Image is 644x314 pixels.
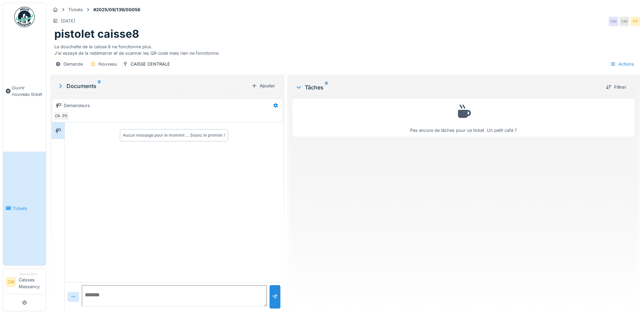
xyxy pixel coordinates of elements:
div: Tickets [68,6,83,13]
div: [DATE] [61,18,75,24]
div: Aucun message pour le moment … Soyez le premier ! [123,132,225,138]
li: CM [6,277,16,287]
div: CM [53,111,63,121]
div: Pas encore de tâches pour ce ticket. Un petit café ? [297,102,630,134]
div: PS [630,17,640,26]
div: CM [609,17,618,26]
img: Badge_color-CXgf-gQk.svg [14,7,35,27]
li: Caisses Messancy [19,272,43,293]
div: Filtrer [603,83,629,92]
div: Ajouter [249,81,278,90]
strong: #2025/09/139/00056 [91,6,143,13]
div: CAISSE CENTRALE [131,61,170,67]
div: Demande [63,61,83,67]
span: Ouvrir nouveau ticket [12,85,43,98]
h1: pistolet caisse8 [54,28,139,40]
a: CM DemandeurCaisses Messancy [6,272,43,294]
div: Actions [607,59,637,69]
a: Tickets [3,152,46,265]
sup: 0 [98,82,101,90]
div: Demandeurs [64,102,90,109]
div: Documents [57,82,249,90]
span: Tickets [13,205,43,212]
div: Demandeur [19,272,43,277]
div: PS [60,111,70,121]
div: Nouveau [98,61,117,67]
a: Ouvrir nouveau ticket [3,31,46,152]
sup: 0 [325,83,328,91]
div: CM [620,17,629,26]
div: Tâches [295,83,601,91]
div: La douchette de la caisse 8 ne fonctionne plus. J'ai essayé de la redémarrer et de scanner les QR... [54,41,636,56]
